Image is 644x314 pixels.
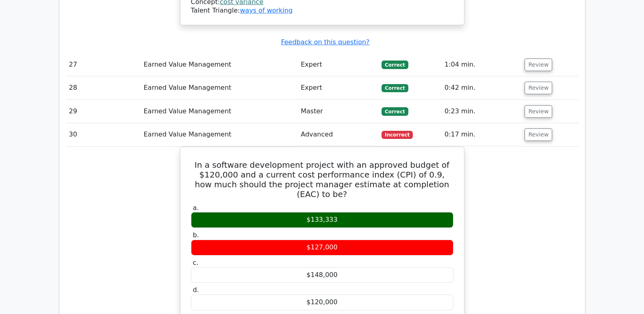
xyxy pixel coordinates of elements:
[297,76,378,100] td: Expert
[193,286,199,294] span: d.
[191,212,453,228] div: $133,333
[193,204,199,212] span: a.
[525,58,552,71] button: Review
[191,295,453,310] div: $120,000
[525,105,552,118] button: Review
[140,123,297,146] td: Earned Value Management
[191,267,453,283] div: $148,000
[382,131,413,139] span: Incorrect
[297,100,378,123] td: Master
[193,231,199,239] span: b.
[297,123,378,146] td: Advanced
[140,100,297,123] td: Earned Value Management
[441,123,521,146] td: 0:17 min.
[382,107,408,115] span: Correct
[441,76,521,100] td: 0:42 min.
[525,128,552,141] button: Review
[525,82,552,94] button: Review
[281,38,369,46] a: Feedback on this question?
[66,100,141,123] td: 29
[240,6,293,14] a: ways of working
[140,53,297,76] td: Earned Value Management
[66,76,141,100] td: 28
[382,61,408,69] span: Correct
[191,240,453,256] div: $127,000
[441,53,521,76] td: 1:04 min.
[441,100,521,123] td: 0:23 min.
[297,53,378,76] td: Expert
[66,123,141,146] td: 30
[193,259,199,266] span: c.
[140,76,297,100] td: Earned Value Management
[382,84,408,92] span: Correct
[66,53,141,76] td: 27
[190,160,454,199] h5: In a software development project with an approved budget of $120,000 and a current cost performa...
